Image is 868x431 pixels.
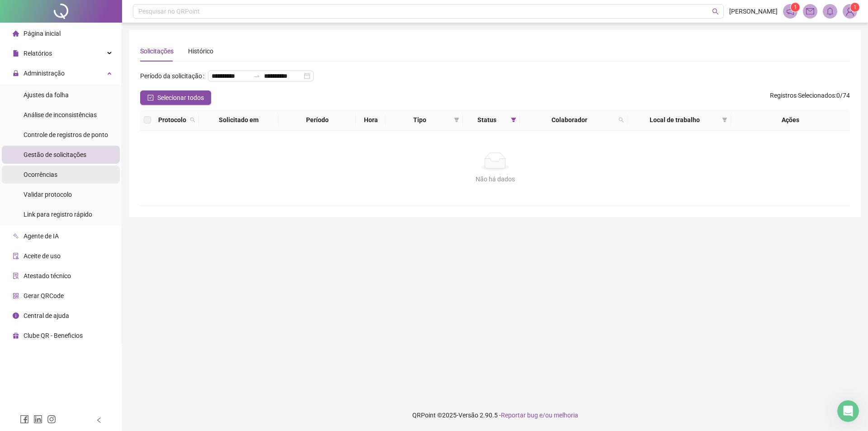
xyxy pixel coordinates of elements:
span: audit [13,253,19,259]
span: Gestão de solicitações [24,151,86,158]
span: linkedin [33,415,42,424]
span: Protocolo [158,115,186,125]
span: filter [509,113,518,127]
span: swap-right [253,72,260,80]
span: Página inicial [24,30,61,37]
div: Histórico [188,46,213,56]
span: Selecionar todos [157,93,204,103]
span: notification [786,7,794,15]
sup: Atualize o seu contato no menu Meus Dados [850,3,859,12]
span: search [712,8,719,15]
img: 82411 [843,5,857,18]
span: Gerar QRCode [24,292,64,299]
span: search [618,117,624,123]
div: Não há dados [151,174,839,184]
iframe: Intercom live chat [837,400,859,422]
span: solution [13,273,19,279]
span: qrcode [13,293,19,299]
span: filter [511,117,516,123]
span: Local de trabalho [631,115,718,125]
footer: QRPoint © 2025 - 2.90.5 - [122,399,868,431]
span: filter [454,117,459,123]
span: facebook [20,415,29,424]
span: mail [806,7,814,15]
span: Ajustes da folha [24,91,69,99]
span: Aceite de uso [24,252,61,260]
span: lock [13,70,19,76]
th: Período [278,109,356,131]
span: Controle de registros de ponto [24,131,108,138]
span: gift [13,332,19,339]
th: Hora [356,109,386,131]
span: Análise de inconsistências [24,111,97,118]
span: Versão [458,412,478,419]
span: Status [467,115,508,125]
span: Clube QR - Beneficios [24,332,83,339]
span: Administração [24,70,65,77]
div: Solicitações [140,46,174,56]
span: : 0 / 74 [770,90,850,105]
span: search [190,117,195,123]
span: Relatórios [24,50,52,57]
span: Colaborador [524,115,615,125]
label: Período da solicitação [140,69,208,83]
span: filter [722,117,727,123]
th: Solicitado em [199,109,278,131]
span: Central de ajuda [24,312,69,319]
span: search [188,113,197,127]
span: filter [720,113,729,127]
div: Ações [735,115,846,125]
span: instagram [47,415,56,424]
span: to [253,72,260,80]
sup: 1 [791,3,800,12]
span: bell [826,7,834,15]
span: check-square [147,95,154,101]
span: Agente de IA [24,232,59,240]
span: Validar protocolo [24,191,72,198]
button: Selecionar todos [140,90,211,105]
span: Atestado técnico [24,272,71,279]
span: Registros Selecionados [770,92,835,99]
span: info-circle [13,313,19,319]
span: Tipo [389,115,450,125]
span: [PERSON_NAME] [729,6,778,16]
span: search [617,113,626,127]
span: Ocorrências [24,171,57,178]
span: 1 [794,4,797,10]
span: Reportar bug e/ou melhoria [501,412,578,419]
span: left [96,417,102,423]
span: 1 [854,4,857,10]
span: file [13,50,19,57]
span: Link para registro rápido [24,211,92,218]
span: home [13,30,19,37]
span: filter [452,113,461,127]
